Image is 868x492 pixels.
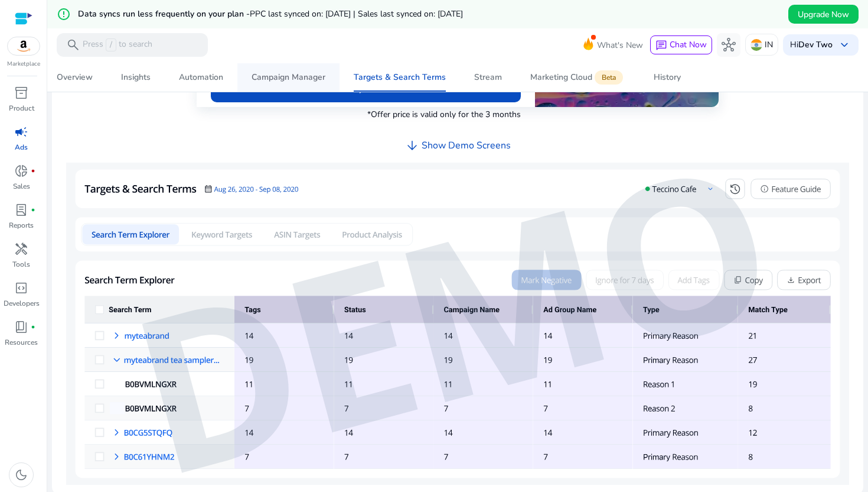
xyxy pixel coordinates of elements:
span: handyman [14,242,28,256]
span: / [106,38,116,51]
p: Hi [790,41,833,49]
span: Upgrade Now [798,8,849,21]
span: Beta [595,70,623,85]
span: Chat Now [670,39,707,50]
span: book_4 [14,320,28,334]
p: Product [9,103,34,114]
span: campaign [14,125,28,139]
p: Resources [5,337,38,348]
span: hub [722,38,736,52]
span: dark_mode [14,468,28,482]
span: search [66,38,80,52]
div: History [654,73,681,82]
div: Overview [57,73,93,82]
button: Pay Now [211,76,521,102]
span: fiber_manual_record [31,169,35,173]
p: *Offer price is valid only for the 3 months [367,108,521,121]
span: lab_profile [14,203,28,217]
div: Automation [179,73,223,82]
div: Insights [121,73,151,82]
button: Upgrade Now [788,5,859,24]
p: IN [765,34,773,55]
p: Press to search [83,38,152,51]
div: Campaign Manager [252,73,325,82]
span: chat [655,40,667,51]
span: fiber_manual_record [31,208,35,212]
p: Ads [15,142,28,153]
h5: Data syncs run less frequently on your plan - [78,9,463,20]
span: What's New [597,35,643,56]
img: amazon.svg [8,37,40,55]
b: Dev Two [798,39,833,50]
span: PPC last synced on: [DATE] | Sales last synced on: [DATE] [250,8,463,20]
div: Marketing Cloud [530,73,625,82]
mat-icon: error_outline [57,7,71,21]
p: Developers [4,298,40,309]
span: arrow_downward [405,138,419,153]
span: inventory_2 [14,86,28,100]
p: Tools [12,259,30,270]
button: chatChat Now [650,35,712,54]
p: Reports [9,220,34,231]
span: code_blocks [14,281,28,295]
div: Targets & Search Terms [354,73,446,82]
img: in.svg [750,39,762,51]
h4: Show Demo Screens [422,140,511,151]
button: hub [717,33,740,57]
div: Stream [474,73,502,82]
span: fiber_manual_record [31,325,35,329]
p: Marketplace [7,60,40,69]
p: Sales [13,181,30,192]
span: donut_small [14,164,28,178]
span: keyboard_arrow_down [837,38,851,52]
